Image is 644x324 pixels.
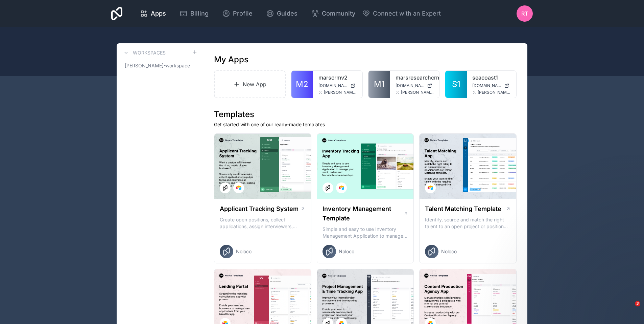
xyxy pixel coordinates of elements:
[441,248,457,255] span: Noloco
[318,73,357,82] a: marscrmv2
[217,6,258,21] a: Profile
[396,83,425,88] span: [DOMAIN_NAME]
[306,6,361,21] a: Community
[445,71,467,98] a: S1
[125,62,190,69] span: [PERSON_NAME]-workspace
[428,185,433,191] img: Airtable Logo
[425,204,501,214] h1: Talent Matching Template
[318,83,348,88] span: [DOMAIN_NAME]
[621,301,637,317] iframe: Intercom live chat
[122,60,197,72] a: [PERSON_NAME]-workspace
[220,216,306,230] p: Create open positions, collect applications, assign interviewers, centralise candidate feedback a...
[339,185,344,191] img: Airtable Logo
[472,83,501,88] span: [DOMAIN_NAME]
[214,121,517,128] p: Get started with one of our ready-made templates
[220,204,299,214] h1: Applicant Tracking System
[236,248,252,255] span: Noloco
[291,71,313,98] a: M2
[214,54,248,65] h1: My Apps
[214,109,517,120] h1: Templates
[135,6,171,21] a: Apps
[339,248,354,255] span: Noloco
[233,9,253,18] span: Profile
[174,6,214,21] a: Billing
[373,9,441,18] span: Connect with an Expert
[133,49,166,56] h3: Workspaces
[190,9,209,18] span: Billing
[374,79,385,90] span: M1
[122,49,166,57] a: Workspaces
[368,71,390,98] a: M1
[472,83,511,88] a: [DOMAIN_NAME]
[323,204,404,223] h1: Inventory Management Template
[478,90,511,95] span: [PERSON_NAME][EMAIL_ADDRESS][DOMAIN_NAME]
[318,83,357,88] a: [DOMAIN_NAME]
[396,83,434,88] a: [DOMAIN_NAME]
[472,73,511,82] a: seacoast1
[151,9,166,18] span: Apps
[277,9,297,18] span: Guides
[452,79,460,90] span: S1
[635,301,640,306] span: 3
[236,185,241,191] img: Airtable Logo
[296,79,308,90] span: M2
[401,90,434,95] span: [PERSON_NAME][EMAIL_ADDRESS][DOMAIN_NAME]
[323,226,408,239] p: Simple and easy to use Inventory Management Application to manage your stock, orders and Manufact...
[362,9,441,18] button: Connect with an Expert
[214,70,286,98] a: New App
[425,216,511,230] p: Identify, source and match the right talent to an open project or position with our Talent Matchi...
[324,90,357,95] span: [PERSON_NAME][EMAIL_ADDRESS][DOMAIN_NAME]
[521,9,528,18] span: RT
[396,73,434,82] a: marsresearchcrm1
[261,6,303,21] a: Guides
[322,9,355,18] span: Community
